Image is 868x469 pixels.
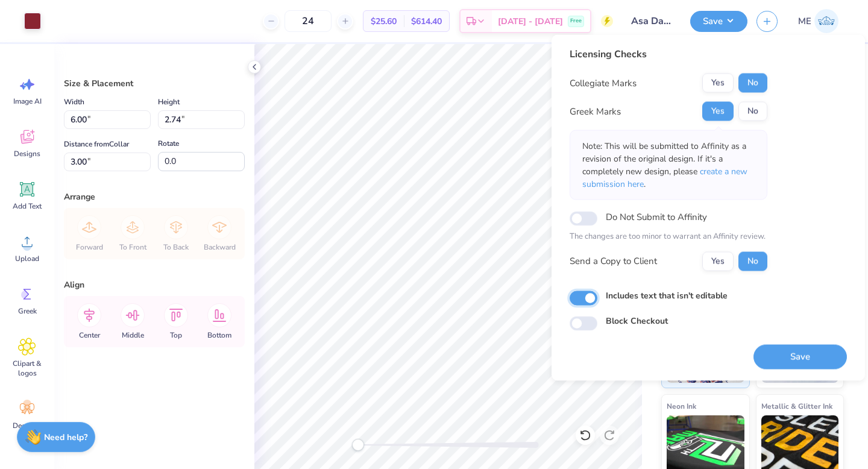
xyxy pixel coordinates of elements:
[570,231,767,243] p: The changes are too minor to warrant an Affinity review.
[570,17,582,25] span: Free
[352,439,364,451] div: Accessibility label
[371,15,397,28] span: $25.60
[411,15,442,28] span: $614.40
[64,137,129,151] label: Distance from Collar
[498,15,563,28] span: [DATE] - [DATE]
[738,251,767,271] button: No
[690,11,747,32] button: Save
[582,140,755,190] p: Note: This will be submitted to Affinity as a revision of the original design. If it's a complete...
[64,279,245,291] div: Align
[570,47,767,61] div: Licensing Checks
[44,432,87,443] strong: Need help?
[606,209,707,225] label: Do Not Submit to Affinity
[18,306,37,316] span: Greek
[15,254,39,263] span: Upload
[738,102,767,121] button: No
[793,9,844,33] a: ME
[79,330,100,340] span: Center
[64,190,245,203] div: Arrange
[13,421,42,430] span: Decorate
[570,76,637,90] div: Collegiate Marks
[14,149,40,159] span: Designs
[798,14,811,28] span: ME
[158,95,180,109] label: Height
[753,344,847,369] button: Save
[814,9,838,33] img: Maria Espena
[64,95,84,109] label: Width
[606,314,668,327] label: Block Checkout
[207,330,231,340] span: Bottom
[170,330,182,340] span: Top
[738,74,767,93] button: No
[570,104,621,118] div: Greek Marks
[702,74,734,93] button: Yes
[761,400,832,412] span: Metallic & Glitter Ink
[13,96,42,106] span: Image AI
[285,10,332,32] input: – –
[702,251,734,271] button: Yes
[122,330,144,340] span: Middle
[570,254,657,268] div: Send a Copy to Client
[622,9,681,33] input: Untitled Design
[606,289,728,301] label: Includes text that isn't editable
[158,136,179,151] label: Rotate
[702,102,734,121] button: Yes
[64,77,245,90] div: Size & Placement
[13,201,42,211] span: Add Text
[667,400,696,412] span: Neon Ink
[7,359,47,378] span: Clipart & logos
